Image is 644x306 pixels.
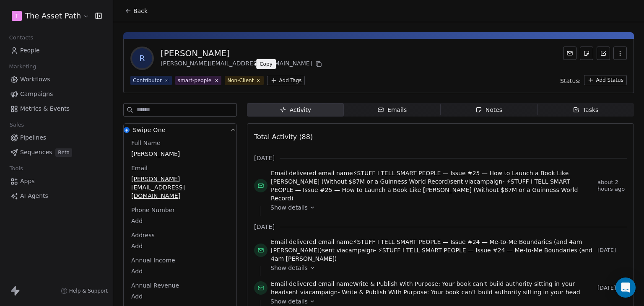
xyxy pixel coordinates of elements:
span: ⚡STUFF I TELL SMART PEOPLE — Issue #24 — Me-to-Me Boundaries (and 4am [PERSON_NAME]) [271,239,582,254]
span: [DATE] [254,154,275,162]
span: Write & Publish With Purpose: Your book can’t build authority sitting in your head [271,280,575,296]
span: email name sent via campaign - [271,169,594,202]
span: People [20,46,40,55]
a: SequencesBeta [7,145,106,159]
span: Full Name [130,139,162,147]
span: ⚡STUFF I TELL SMART PEOPLE — Issue #24 — Me-to-Me Boundaries (and 4am [PERSON_NAME]) [271,247,592,262]
span: Annual Income [130,256,177,265]
span: Show details [270,203,308,212]
a: Campaigns [7,87,106,101]
span: Email delivered [271,239,316,245]
span: Back [133,7,148,15]
span: Apps [20,177,35,186]
span: Status: [560,77,581,85]
span: [PERSON_NAME][EMAIL_ADDRESS][DOMAIN_NAME] [131,175,229,200]
span: Address [130,231,156,239]
span: [PERSON_NAME] [131,150,229,158]
span: Email delivered [271,280,316,287]
span: ⚡STUFF I TELL SMART PEOPLE — Issue #25 — How to Launch a Book Like [PERSON_NAME] (Without $87M or... [271,178,578,202]
span: Add [131,217,229,225]
div: smart-people [178,77,211,84]
span: [DATE] [254,223,275,231]
div: Open Intercom Messenger [615,277,636,298]
span: Show details [270,297,308,306]
a: Workflows [7,73,106,86]
div: Non-Client [227,77,254,84]
a: AI Agents [7,189,106,203]
span: Total Activity (88) [254,133,313,141]
span: Email delivered [271,170,316,176]
div: Emails [377,106,407,114]
button: Add Status [584,75,627,85]
a: Help & Support [61,288,108,294]
span: Beta [55,148,72,157]
span: Tools [6,162,26,175]
button: TThe Asset Path [10,9,89,23]
span: T [15,12,19,20]
div: Contributor [133,77,162,84]
span: AI Agents [20,192,48,200]
button: Add Tags [267,76,305,85]
span: Annual Revenue [130,281,181,290]
span: Write & Publish With Purpose: Your book can’t build authority sitting in your head [342,289,580,296]
a: People [7,44,106,57]
span: about 2 hours ago [597,179,627,192]
a: Show details [270,203,621,212]
div: Tasks [573,106,599,114]
span: Show details [270,264,308,272]
div: Notes [475,106,502,114]
span: Contacts [5,31,37,44]
a: Pipelines [7,131,106,145]
span: Marketing [5,60,40,73]
a: Metrics & Events [7,102,106,116]
span: Campaigns [20,90,53,99]
span: Help & Support [69,288,108,294]
span: Add [131,242,229,250]
span: Pipelines [20,133,46,142]
p: Copy [260,61,273,67]
span: Add [131,292,229,301]
span: Phone Number [130,206,177,214]
span: Sales [6,119,28,131]
span: ⚡STUFF I TELL SMART PEOPLE — Issue #25 — How to Launch a Book Like [PERSON_NAME] (Without $87M or... [271,170,569,185]
span: email name sent via campaign - [271,280,594,296]
span: Workflows [20,75,50,84]
span: [DATE] [597,285,627,291]
a: Show details [270,297,621,306]
div: [PERSON_NAME] [161,47,324,59]
button: Swipe OneSwipe One [124,124,236,139]
span: R [132,48,152,68]
div: [PERSON_NAME][EMAIL_ADDRESS][DOMAIN_NAME] [161,59,324,69]
button: Back [120,3,153,18]
span: Sequences [20,148,52,157]
span: The Asset Path [25,10,81,21]
span: [DATE] [597,247,627,254]
span: Email [130,164,149,172]
img: Swipe One [124,127,130,133]
span: Metrics & Events [20,104,70,113]
a: Apps [7,174,106,188]
span: Swipe One [133,126,166,134]
a: Show details [270,264,621,272]
span: email name sent via campaign - [271,238,594,263]
span: Add [131,267,229,275]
